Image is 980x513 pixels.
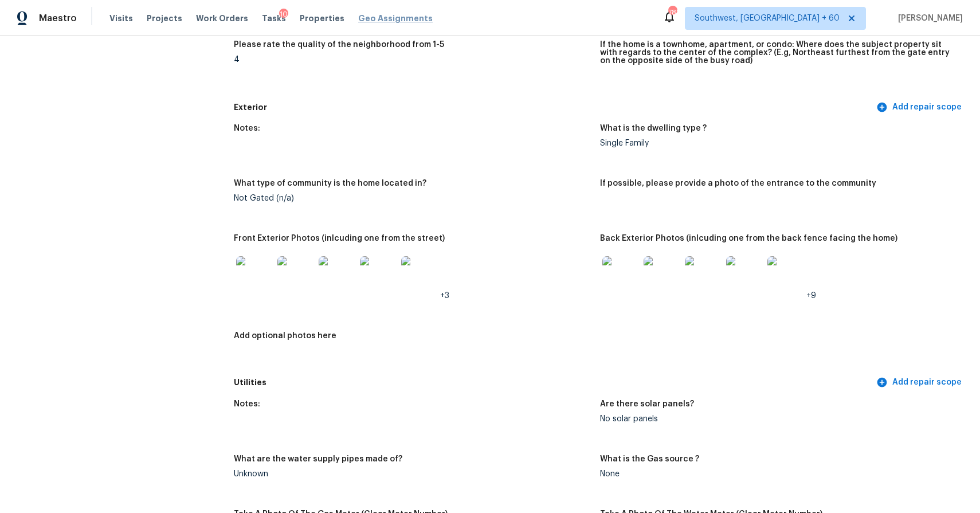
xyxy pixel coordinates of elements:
span: Work Orders [196,13,248,24]
h5: Utilities [234,377,874,389]
h5: Notes: [234,124,260,132]
span: +9 [806,292,816,300]
span: Geo Assignments [358,13,433,24]
button: Add repair scope [874,97,966,118]
div: Unknown [234,470,591,478]
h5: Notes: [234,400,260,408]
span: Visits [109,13,133,24]
h5: What is the dwelling type ? [600,124,707,132]
h5: Please rate the quality of the neighborhood from 1-5 [234,41,444,49]
span: Southwest, [GEOGRAPHIC_DATA] + 60 [695,13,840,24]
span: [PERSON_NAME] [893,13,963,24]
h5: What is the Gas source ? [600,455,699,463]
div: 4 [234,56,591,64]
div: No solar panels [600,415,957,423]
span: Tasks [262,14,286,22]
span: +3 [440,292,449,300]
h5: Back Exterior Photos (inlcuding one from the back fence facing the home) [600,234,897,242]
h5: If possible, please provide a photo of the entrance to the community [600,179,876,187]
span: Maestro [39,13,77,24]
h5: Exterior [234,101,874,113]
h5: Front Exterior Photos (inlcuding one from the street) [234,234,445,242]
h5: If the home is a townhome, apartment, or condo: Where does the subject property sit with regards ... [600,41,957,65]
h5: What are the water supply pipes made of? [234,455,402,463]
span: Projects [147,13,182,24]
div: 10 [279,9,288,20]
h5: Add optional photos here [234,332,336,340]
div: Not Gated (n/a) [234,194,591,202]
div: 781 [668,7,676,18]
button: Add repair scope [874,372,966,393]
span: Properties [300,13,344,24]
div: None [600,470,957,478]
h5: What type of community is the home located in? [234,179,426,187]
div: Single Family [600,139,957,147]
h5: Are there solar panels? [600,400,694,408]
span: Add repair scope [879,100,962,115]
span: Add repair scope [879,375,962,390]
